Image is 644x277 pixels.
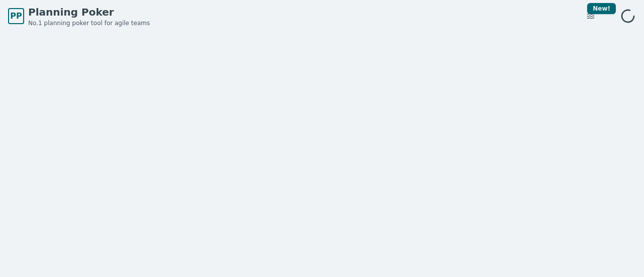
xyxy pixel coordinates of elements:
a: PPPlanning PokerNo.1 planning poker tool for agile teams [8,5,150,27]
span: PP [10,10,22,22]
span: Planning Poker [28,5,150,19]
div: New! [587,3,616,14]
span: No.1 planning poker tool for agile teams [28,19,150,27]
button: New! [582,7,600,25]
